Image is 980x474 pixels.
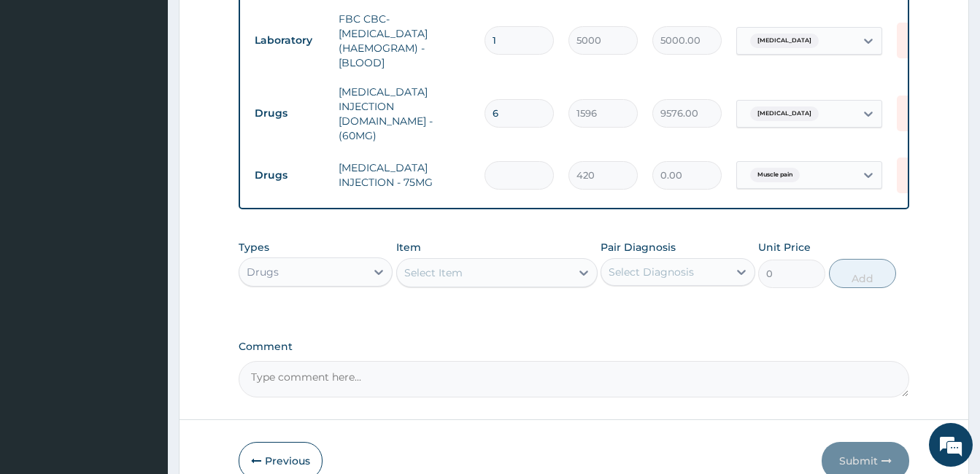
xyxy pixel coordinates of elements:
td: Drugs [247,100,331,127]
td: [MEDICAL_DATA] INJECTION [DOMAIN_NAME] - (60MG) [331,77,477,150]
label: Types [239,241,269,254]
span: [MEDICAL_DATA] [750,34,819,48]
img: d_794563401_company_1708531726252_794563401 [27,73,59,109]
div: Chat with us now [76,82,245,101]
label: Unit Price [758,240,811,255]
label: Item [396,240,421,255]
td: FBC CBC-[MEDICAL_DATA] (HAEMOGRAM) - [BLOOD] [331,4,477,77]
textarea: Type your message and hit 'Enter' [7,318,278,369]
button: Add [829,259,896,288]
label: Pair Diagnosis [601,240,676,255]
div: Select Item [404,265,463,280]
td: Drugs [247,162,331,189]
div: Minimize live chat window [239,7,274,42]
td: Laboratory [247,27,331,54]
div: Select Diagnosis [609,265,694,279]
span: We're online! [85,144,201,291]
td: [MEDICAL_DATA] INJECTION - 75MG [331,153,477,197]
span: [MEDICAL_DATA] [750,106,819,121]
label: Comment [239,341,909,353]
div: Drugs [247,265,279,279]
span: Muscle pain [750,168,800,182]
